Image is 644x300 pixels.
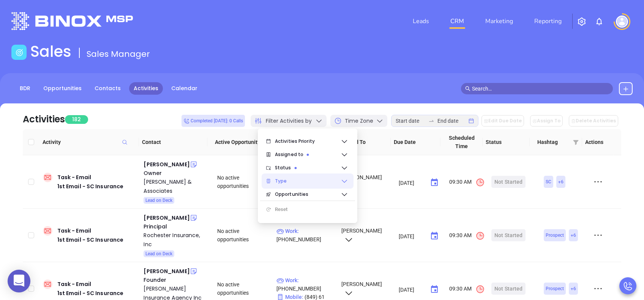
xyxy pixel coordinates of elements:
div: Not Started [494,176,522,188]
div: 1st Email - SC Insurance [57,182,123,191]
input: MM/DD/YYYY [399,179,424,186]
div: Task - Email [57,226,123,244]
button: Delete Activities [569,115,618,127]
a: Rochester Insurance, Inc [144,231,207,249]
span: Hashtag [537,138,570,146]
a: BDR [15,82,35,95]
div: Owner [144,169,207,177]
div: No active opportunities [217,227,270,244]
span: + 6 [571,231,576,239]
h1: Sales [30,42,71,61]
span: to [428,118,434,124]
span: Mobile : [276,294,303,300]
span: Opportunities [275,187,341,202]
div: Task - Email [57,280,123,298]
span: Sales Manager [87,48,150,60]
span: Status [275,160,341,175]
span: swap-right [428,118,434,124]
button: Edit Due Date [481,115,524,127]
div: [PERSON_NAME] [144,213,189,222]
th: Status [483,129,530,155]
th: Contact [139,129,207,155]
button: Choose date, selected date is Aug 13, 2025 [427,228,442,244]
div: No active opportunities [217,280,270,297]
a: Contacts [90,82,125,95]
a: Activities [129,82,163,95]
span: search [465,86,470,91]
div: Activities [23,112,65,126]
span: Lead on Deck [145,196,172,205]
a: Calendar [167,82,202,95]
span: Type [275,173,341,189]
a: Marketing [482,14,516,29]
input: MM/DD/YYYY [399,232,424,240]
input: Start date [396,117,425,125]
div: Task - Email [57,173,123,191]
th: Due Date [391,129,440,155]
a: Opportunities [39,82,86,95]
th: Assigned To [333,129,391,155]
span: + 6 [571,284,576,293]
span: Assigned to [275,147,341,162]
p: [PHONE_NUMBER] [276,227,334,244]
span: 09:30 AM [449,178,485,187]
span: [PERSON_NAME] [340,174,382,189]
div: 1st Email - SC Insurance [57,289,123,298]
div: [PERSON_NAME] [144,267,189,276]
span: Filter Activities by [266,117,312,125]
span: Activities Priority [275,134,341,149]
button: Choose date, selected date is Aug 13, 2025 [427,175,442,190]
button: Assign To [530,115,563,127]
span: 09:30 AM [449,231,485,241]
span: SC [546,178,551,186]
span: + 6 [558,178,563,186]
div: [PERSON_NAME] [144,160,189,169]
div: Founder [144,276,207,284]
div: Reset [275,202,347,217]
div: Not Started [494,229,522,241]
a: CRM [447,14,467,29]
span: [PERSON_NAME] [340,228,382,242]
span: Lead on Deck [145,250,172,258]
div: 1st Email - SC Insurance [57,235,123,244]
span: [PERSON_NAME] [340,281,382,295]
th: Scheduled Time [440,129,482,155]
span: Completed [DATE]: 0 Calls [183,117,243,125]
a: [PERSON_NAME] & Associates [144,177,207,195]
div: Principal [144,222,207,231]
span: 182 [65,115,88,124]
span: Prospect [546,284,564,293]
span: Work : [276,277,299,283]
input: End date [437,117,467,125]
div: Not Started [494,283,522,295]
img: iconNotification [595,17,604,26]
img: user [616,16,628,28]
a: Leads [410,14,432,29]
span: Work : [276,228,299,234]
span: 09:30 AM [449,284,485,294]
button: Choose date, selected date is Aug 13, 2025 [427,282,442,297]
a: Reporting [531,14,565,29]
img: iconSetting [577,17,586,26]
th: Active Opportunity [207,129,270,155]
input: Search… [472,84,609,93]
div: No active opportunities [217,173,270,190]
input: MM/DD/YYYY [399,286,424,293]
th: Actions [582,129,614,155]
img: logo [11,12,133,30]
span: Time Zone [345,117,373,125]
span: Activity [43,138,136,146]
p: [PHONE_NUMBER] [276,276,334,293]
span: Prospect [546,231,564,239]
